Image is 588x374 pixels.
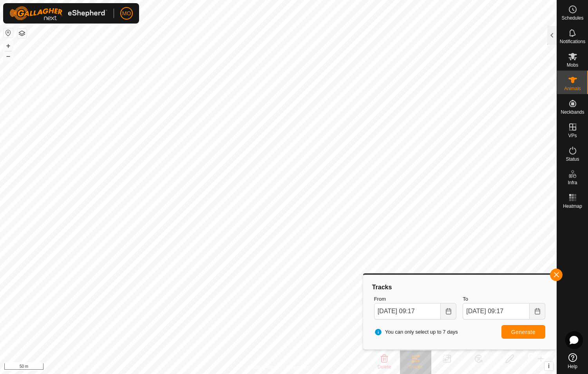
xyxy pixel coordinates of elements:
span: Animals [564,86,581,91]
span: Notifications [560,39,585,44]
button: Choose Date [530,303,545,320]
button: Map Layers [17,29,27,38]
a: Contact Us [286,364,309,371]
span: Help [568,364,577,369]
button: i [545,362,553,370]
label: To [463,295,545,303]
label: From [374,295,457,303]
span: Neckbands [561,110,584,114]
span: Status [566,157,579,162]
span: Heatmap [563,204,582,209]
a: Privacy Policy [247,364,277,371]
span: VPs [568,133,577,138]
span: MO [122,9,131,18]
button: Generate [501,325,545,339]
button: Choose Date [441,303,456,320]
a: Help [557,350,588,372]
button: – [4,51,13,61]
button: + [4,41,13,51]
span: Infra [568,180,577,185]
img: Gallagher Logo [9,6,107,20]
button: Reset Map [4,28,13,38]
span: You can only select up to 7 days [374,328,458,336]
span: Schedules [561,16,583,20]
div: Tracks [371,283,548,292]
span: Mobs [567,63,578,67]
span: i [548,363,550,369]
span: Generate [511,329,536,335]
